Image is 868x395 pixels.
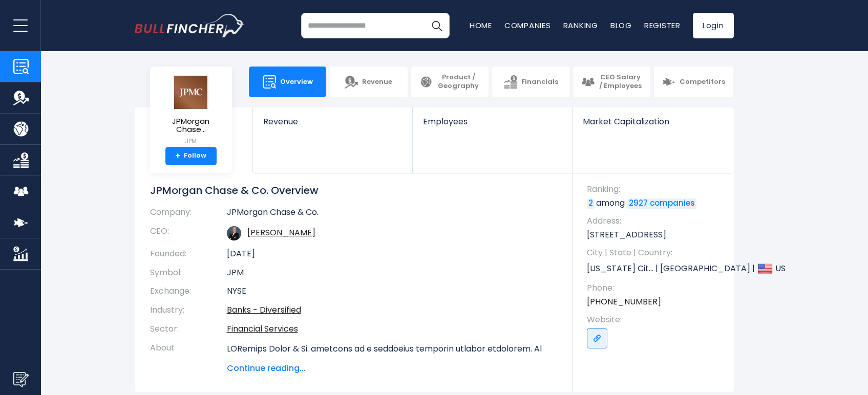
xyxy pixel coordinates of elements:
span: Competitors [680,78,725,86]
a: Revenue [253,107,412,144]
a: Market Capitalization [573,107,732,144]
th: Founded: [150,245,227,264]
a: ceo [247,227,315,238]
span: Ranking: [587,184,724,195]
th: About [150,339,227,375]
strong: + [175,151,180,161]
td: JPMorgan Chase & Co. [227,207,557,222]
a: Home [470,20,492,31]
span: Product / Geography [437,73,480,91]
span: Website: [587,314,724,325]
p: among [587,198,724,209]
a: Employees [413,107,572,144]
small: JPM [158,137,224,146]
th: Symbol: [150,264,227,282]
a: Ranking [563,20,598,31]
a: Competitors [654,67,733,97]
span: Address: [587,215,724,227]
span: Market Capitalization [583,117,722,126]
a: Companies [504,20,551,31]
th: Sector: [150,320,227,339]
p: [STREET_ADDRESS] [587,229,724,240]
span: Revenue [263,117,402,126]
a: Go to homepage [135,14,245,37]
a: 2927 companies [627,199,696,209]
span: Employees [423,117,562,126]
a: Financials [492,67,569,97]
th: Exchange: [150,282,227,301]
a: Product / Geography [411,67,489,97]
span: Overview [280,78,313,86]
td: NYSE [227,282,557,301]
th: CEO: [150,222,227,245]
td: JPM [227,264,557,282]
a: +Follow [165,147,217,165]
a: Login [693,13,734,38]
span: Financials [521,78,558,86]
img: jamie-dimon.jpg [227,226,241,240]
a: Revenue [330,67,407,97]
h1: JPMorgan Chase & Co. Overview [150,184,557,197]
span: City | State | Country: [587,247,724,258]
a: Go to link [587,328,607,348]
td: [DATE] [227,245,557,264]
a: JPMorgan Chase... JPM [158,75,224,147]
span: Revenue [362,78,392,86]
p: [US_STATE] Cit... | [GEOGRAPHIC_DATA] | US [587,261,724,276]
span: Continue reading... [227,362,557,375]
th: Industry: [150,301,227,320]
img: bullfincher logo [135,14,245,37]
th: Company: [150,207,227,222]
a: CEO Salary / Employees [573,67,650,97]
a: 2 [587,199,595,209]
span: JPMorgan Chase... [158,117,224,134]
a: [PHONE_NUMBER] [587,296,661,308]
button: Search [424,13,450,38]
a: Blog [610,20,632,31]
a: Banks - Diversified [227,304,301,316]
a: Register [644,20,681,31]
a: Overview [249,67,326,97]
span: Phone: [587,282,724,294]
a: Financial Services [227,323,298,335]
span: CEO Salary / Employees [599,73,642,91]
